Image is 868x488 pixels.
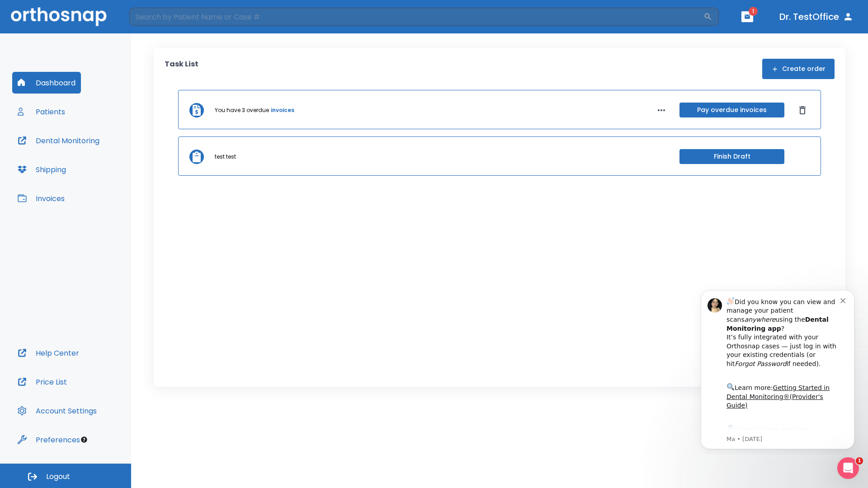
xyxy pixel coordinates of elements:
[215,106,269,114] p: You have 3 overdue
[12,342,85,364] button: Help Center
[11,7,107,26] img: Orthosnap
[12,72,81,94] button: Dashboard
[215,153,236,161] p: test test
[679,149,784,164] button: Finish Draft
[776,9,857,25] button: Dr. TestOffice
[12,188,70,209] button: Invoices
[837,457,859,479] iframe: Intercom live chat
[12,400,102,422] button: Account Settings
[749,7,758,16] span: 1
[39,144,120,160] a: App Store
[12,371,72,393] button: Price List
[687,282,868,455] iframe: Intercom notifications message
[856,457,863,465] span: 1
[12,130,105,151] button: Dental Monitoring
[165,59,198,79] p: Task List
[39,153,153,161] p: Message from Ma, sent 5w ago
[129,8,703,26] input: Search by Patient Name or Case #
[12,429,85,450] button: Preferences
[271,106,294,114] a: invoices
[39,142,153,188] div: Download the app: | ​ Let us know if you need help getting started!
[153,14,160,21] button: Dismiss notification
[795,103,810,117] button: Dismiss
[762,59,835,79] button: Create order
[679,103,784,117] button: Pay overdue invoices
[12,101,71,122] button: Patients
[46,472,70,482] span: Logout
[12,159,71,180] button: Shipping
[80,436,88,444] div: Tooltip anchor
